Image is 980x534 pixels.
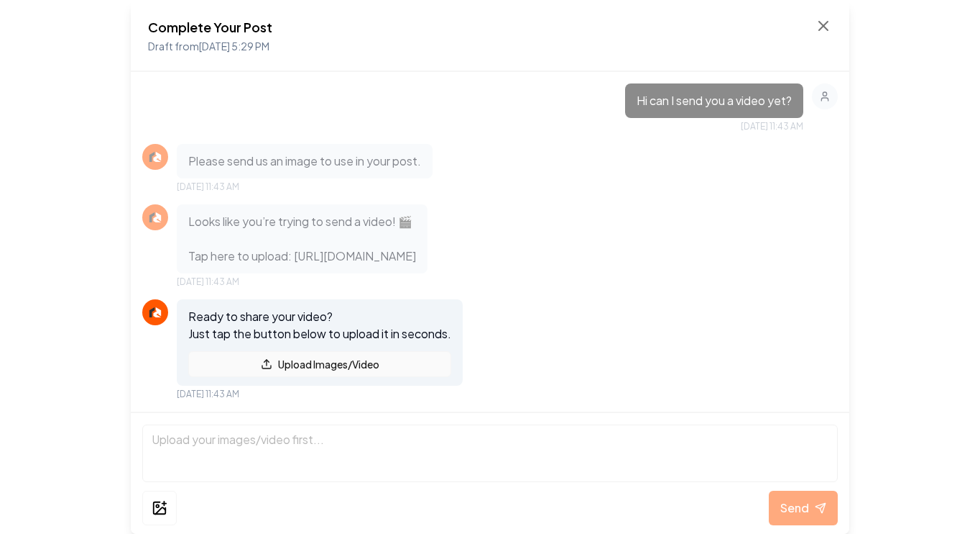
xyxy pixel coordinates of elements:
[177,181,239,193] span: [DATE] 11:43 AM
[741,121,803,132] span: [DATE] 11:43 AM
[188,153,421,170] p: Please send us an image to use in your post.
[188,213,416,265] p: Looks like you’re trying to send a video! 🎬 Tap here to upload: [URL][DOMAIN_NAME]
[147,304,164,321] img: Rebolt Logo
[637,92,792,109] p: Hi can I send you a video yet?
[147,209,164,226] img: Rebolt Logo
[147,148,164,166] img: Rebolt Logo
[188,351,451,377] button: Upload Images/Video
[148,40,269,53] span: Draft from [DATE] 5:29 PM
[177,276,239,288] span: [DATE] 11:43 AM
[148,17,272,37] h2: Complete Your Post
[177,389,239,400] span: [DATE] 11:43 AM
[188,308,451,343] p: Ready to share your video? Just tap the button below to upload it in seconds.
